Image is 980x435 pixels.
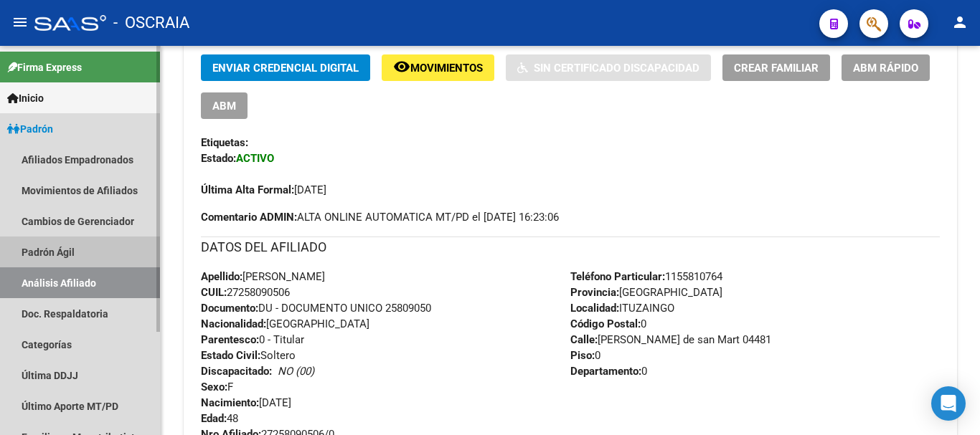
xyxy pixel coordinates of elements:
h3: DATOS DEL AFILIADO [201,237,940,257]
span: Inicio [7,90,44,106]
i: NO (00) [278,365,314,378]
span: 48 [201,412,238,425]
strong: Edad: [201,412,227,425]
span: 0 - Titular [201,333,304,346]
span: [GEOGRAPHIC_DATA] [570,286,722,299]
strong: Nacionalidad: [201,317,266,330]
span: Enviar Credencial Digital [212,62,359,75]
button: ABM Rápido [842,54,930,81]
span: 0 [570,349,600,362]
mat-icon: remove_red_eye [393,58,410,75]
mat-icon: menu [11,14,29,31]
span: ALTA ONLINE AUTOMATICA MT/PD el [DATE] 16:23:06 [201,209,559,225]
strong: Nacimiento: [201,396,259,409]
strong: Código Postal: [570,317,641,330]
button: Sin Certificado Discapacidad [506,54,711,81]
span: F [201,381,233,393]
strong: Departamento: [570,365,641,378]
strong: Etiquetas: [201,136,248,149]
strong: Apellido: [201,270,242,283]
span: Crear Familiar [734,62,819,75]
mat-icon: person [951,14,969,31]
span: 1155810764 [570,270,722,283]
span: Padrón [7,121,53,137]
strong: Calle: [570,333,598,346]
strong: Estado: [201,152,236,165]
span: [PERSON_NAME] de san Mart 04481 [570,333,771,346]
span: [DATE] [201,183,326,196]
span: ITUZAINGO [570,302,674,315]
span: [PERSON_NAME] [201,270,325,283]
strong: ACTIVO [236,152,274,165]
strong: CUIL: [201,286,227,299]
span: ABM [212,100,236,113]
strong: Sexo: [201,381,227,393]
strong: Localidad: [570,302,619,315]
span: Firma Express [7,59,82,75]
strong: Provincia: [570,286,619,299]
strong: Teléfono Particular: [570,270,665,283]
button: Movimientos [382,54,494,81]
strong: Estado Civil: [201,349,260,362]
strong: Documento: [201,302,258,315]
button: Enviar Credencial Digital [201,54,370,81]
span: DU - DOCUMENTO UNICO 25809050 [201,302,431,315]
span: 0 [570,365,647,378]
span: - OSCRAIA [113,7,189,39]
span: Sin Certificado Discapacidad [534,62,699,75]
span: ABM Rápido [853,62,918,75]
strong: Última Alta Formal: [201,183,294,196]
span: 0 [570,317,646,330]
strong: Discapacitado: [201,365,272,378]
button: Crear Familiar [722,54,830,81]
span: [GEOGRAPHIC_DATA] [201,317,369,330]
span: [DATE] [201,396,291,409]
strong: Piso: [570,349,595,362]
strong: Parentesco: [201,333,259,346]
span: Soltero [201,349,296,362]
span: Movimientos [410,62,483,75]
span: 27258090506 [201,286,290,299]
div: Open Intercom Messenger [931,386,966,421]
button: ABM [201,92,248,119]
strong: Comentario ADMIN: [201,211,297,224]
